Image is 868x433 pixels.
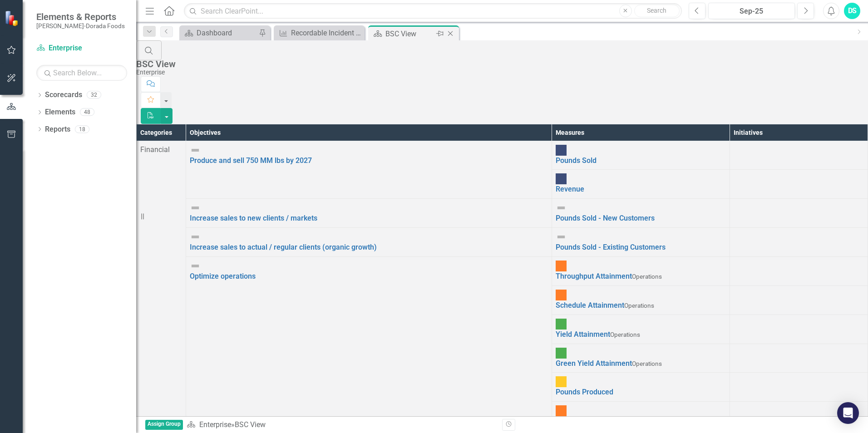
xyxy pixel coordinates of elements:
[708,3,795,19] button: Sep-25
[190,272,256,280] a: Optimize operations
[182,27,256,39] a: Dashboard
[190,214,317,222] a: Increase sales to new clients / markets
[190,156,312,165] a: Produce and sell 750 MM lbs by 2027
[556,359,632,368] a: Green Yield Attainment
[556,376,567,387] img: Caution
[556,405,567,416] img: Warning
[36,43,127,54] a: Enterprise
[556,348,567,359] img: Above Target
[197,27,256,39] div: Dashboard
[190,202,201,213] img: Not Defined
[140,145,170,154] span: Financial
[136,59,863,69] div: BSC View
[190,243,377,251] a: Increase sales to actual / regular clients (organic growth)
[190,231,201,242] img: Not Defined
[145,420,183,430] span: Assign Group
[556,319,567,330] img: Above Target
[291,27,362,39] div: Recordable Incident Rate
[556,185,584,193] a: Revenue
[235,420,266,429] div: BSC View
[136,69,863,76] div: Enterprise
[276,27,362,39] a: Recordable Incident Rate
[190,128,548,137] div: Objectives
[45,90,82,100] a: Scorecards
[711,6,792,17] div: Sep-25
[556,145,567,156] img: No Information
[837,402,859,424] div: Open Intercom Messenger
[140,128,182,137] div: Categories
[75,125,89,133] div: 18
[647,7,666,14] span: Search
[45,107,75,118] a: Elements
[187,420,495,430] div: »
[36,11,125,22] span: Elements & Reports
[87,91,101,99] div: 32
[184,3,682,19] input: Search ClearPoint...
[556,214,655,222] a: Pounds Sold - New Customers
[734,128,864,137] div: Initiatives
[556,290,567,300] img: Warning
[556,128,726,137] div: Measures
[556,243,666,251] a: Pounds Sold - Existing Customers
[556,388,613,396] a: Pounds Produced
[199,420,231,429] a: Enterprise
[45,124,70,135] a: Reports
[385,28,434,39] div: BSC View
[190,145,201,156] img: Not Defined
[556,173,567,184] img: No Information
[556,272,632,280] a: Throughput Attainment
[190,261,201,271] img: Not Defined
[610,331,640,338] span: Operations
[556,261,567,271] img: Warning
[844,3,860,19] button: DS
[80,108,94,116] div: 48
[36,65,127,81] input: Search Below...
[632,273,662,280] span: Operations
[556,202,567,213] img: Not Defined
[632,360,662,367] span: Operations
[624,302,654,309] span: Operations
[36,22,125,30] small: [PERSON_NAME]-Dorada Foods
[556,330,610,339] a: Yield Attainment
[556,301,624,310] a: Schedule Attainment
[556,231,567,242] img: Not Defined
[556,156,597,165] a: Pounds Sold
[634,5,680,17] button: Search
[5,10,20,26] img: ClearPoint Strategy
